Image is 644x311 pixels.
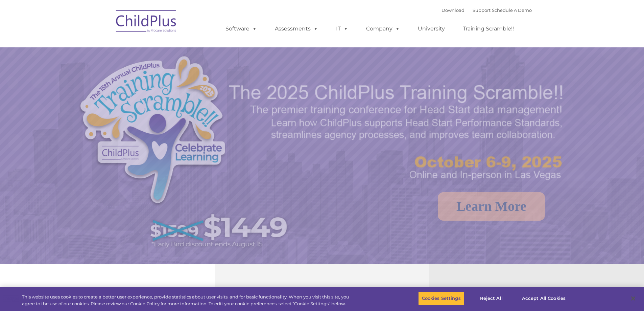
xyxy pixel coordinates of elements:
a: Software [219,22,264,36]
font: | [442,7,532,13]
a: University [411,22,452,36]
a: Schedule A Demo [492,7,532,13]
a: Learn More [438,192,545,221]
button: Cookies Settings [418,291,464,306]
a: Assessments [268,22,325,36]
a: Support [473,7,491,13]
div: This website uses cookies to create a better user experience, provide statistics about user visit... [22,294,354,307]
a: Training Scramble!! [456,22,521,36]
a: Download [442,7,464,13]
button: Reject All [470,291,512,306]
a: Company [359,22,407,36]
button: Close [626,291,641,306]
button: Accept All Cookies [518,291,569,306]
img: ChildPlus by Procare Solutions [113,5,180,39]
a: IT [329,22,355,36]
